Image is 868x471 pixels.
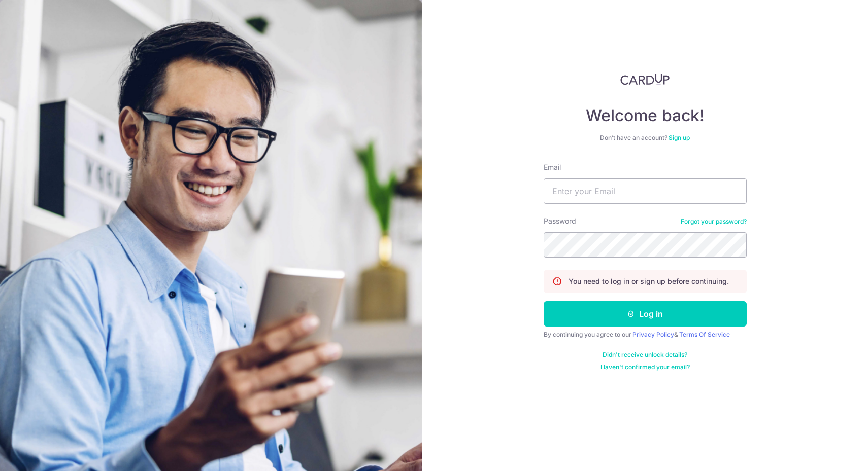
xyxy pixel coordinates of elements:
[632,331,674,338] a: Privacy Policy
[620,73,670,85] img: CardUp Logo
[544,216,576,226] label: Password
[544,331,747,339] div: By continuing you agree to our &
[603,351,687,359] a: Didn't receive unlock details?
[669,134,690,141] a: Sign up
[681,218,747,226] a: Forgot your password?
[569,276,729,286] p: You need to log in or sign up before continuing.
[679,331,730,338] a: Terms Of Service
[600,363,690,371] a: Haven't confirmed your email?
[544,301,747,327] button: Log in
[544,134,747,142] div: Don’t have an account?
[544,105,747,126] h4: Welcome back!
[544,178,747,204] input: Enter your Email
[544,162,561,172] label: Email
